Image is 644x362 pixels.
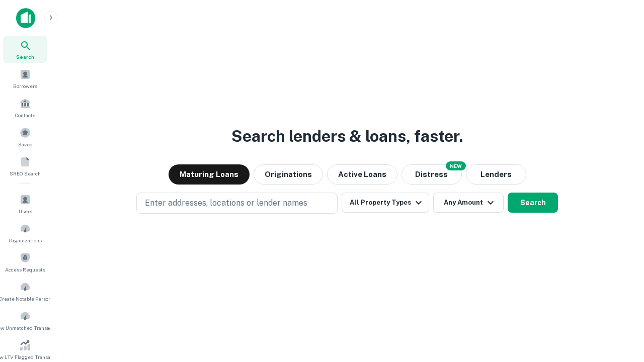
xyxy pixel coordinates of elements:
button: Search distressed loans with lien and other non-mortgage details. [401,164,462,185]
span: Search [16,53,34,61]
button: Maturing Loans [169,164,250,185]
span: SREO Search [10,169,41,177]
a: SREO Search [3,152,47,179]
span: Access Requests [5,265,45,274]
span: Organizations [9,236,42,244]
img: capitalize-icon.png [16,8,35,28]
a: Organizations [3,219,47,246]
iframe: Chat Widget [594,282,644,330]
a: Review Unmatched Transactions [3,307,47,334]
button: Active Loans [327,164,397,185]
button: Any Amount [433,193,504,213]
button: All Property Types [342,193,429,213]
button: Originations [254,164,323,185]
a: Users [3,190,47,217]
a: Create Notable Person [3,278,47,305]
span: Contacts [15,111,35,119]
span: Saved [18,140,33,148]
div: NEW [446,161,466,170]
a: Search [3,36,47,63]
a: Saved [3,123,47,150]
a: Contacts [3,94,47,121]
p: Enter addresses, locations or lender names [145,197,307,209]
span: Users [19,207,32,215]
span: Borrowers [13,82,37,90]
a: Access Requests [3,248,47,276]
button: Enter addresses, locations or lender names [136,193,338,214]
h3: Search lenders & loans, faster. [231,124,463,148]
button: Search [508,193,558,213]
a: Borrowers [3,65,47,92]
button: Lenders [466,164,526,185]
